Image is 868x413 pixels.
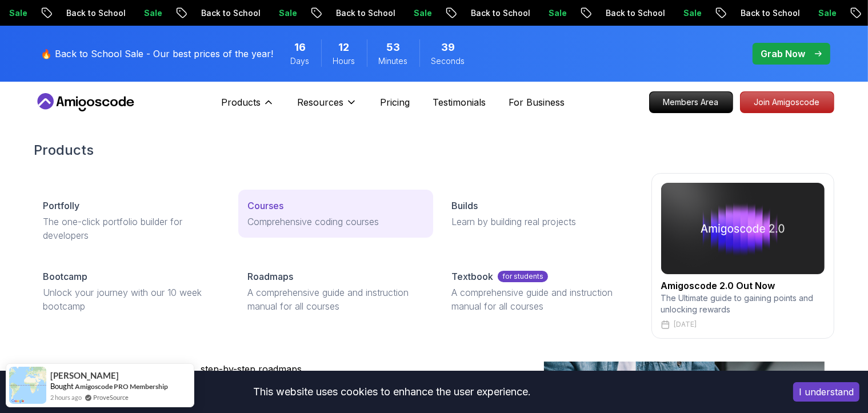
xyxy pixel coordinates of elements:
h2: Amigoscode 2.0 Out Now [661,279,825,292]
span: [PERSON_NAME] [50,371,119,380]
p: Textbook [451,270,493,283]
p: Resources [297,95,343,109]
p: Members Area [650,92,733,113]
p: Sale [809,7,846,19]
p: Sale [674,7,711,19]
p: 🔥 Back to School Sale - Our best prices of the year! [41,47,274,61]
button: Accept cookies [793,382,859,402]
img: amigoscode 2.0 [661,183,825,274]
p: The one-click portfolio builder for developers [43,215,220,242]
a: ProveSource [93,392,129,402]
p: Portfolly [43,199,80,212]
span: Seconds [431,55,465,67]
p: Back to School [462,7,539,19]
a: Textbookfor studentsA comprehensive guide and instruction manual for all courses [442,260,637,322]
a: amigoscode 2.0Amigoscode 2.0 Out NowThe Ultimate guide to gaining points and unlocking rewards[DATE] [651,173,834,339]
span: 12 Hours [339,39,350,55]
span: Bought [50,382,74,391]
p: Unlock your journey with our 10 week bootcamp [43,286,220,313]
a: BootcampUnlock your journey with our 10 week bootcamp [34,260,229,322]
p: Sale [135,7,171,19]
button: Resources [297,95,357,118]
img: provesource social proof notification image [9,367,46,404]
p: Back to School [327,7,405,19]
a: CoursesComprehensive coding courses [238,190,433,238]
p: Back to School [731,7,809,19]
button: Products [221,95,274,118]
span: Minutes [379,55,408,67]
p: for students [498,271,548,282]
span: 2 hours ago [50,392,82,402]
p: Sale [405,7,441,19]
a: Amigoscode PRO Membership [75,382,168,391]
p: Builds [451,199,478,212]
a: PortfollyThe one-click portfolio builder for developers [34,190,229,251]
span: Days [291,55,310,67]
p: Back to School [597,7,674,19]
h2: Products [34,141,834,159]
p: Bootcamp [43,270,88,283]
span: 53 Minutes [386,39,400,55]
a: Pricing [380,95,410,109]
p: A comprehensive guide and instruction manual for all courses [247,286,424,313]
span: 39 Seconds [441,39,455,55]
a: Members Area [649,91,733,113]
p: Grab Now [761,47,806,61]
span: 16 Days [294,39,306,55]
p: Roadmaps [247,270,293,283]
a: RoadmapsA comprehensive guide and instruction manual for all courses [238,260,433,322]
p: The Ultimate guide to gaining points and unlocking rewards [661,292,825,315]
span: Hours [333,55,355,67]
a: Join Amigoscode [740,91,834,113]
p: Courses [247,199,283,212]
p: Products [221,95,261,109]
p: Back to School [192,7,270,19]
a: BuildsLearn by building real projects [442,190,637,238]
p: Learn by building real projects [451,215,628,228]
p: [DATE] [674,320,697,329]
a: Testimonials [433,95,486,109]
p: Comprehensive coding courses [247,215,424,228]
div: This website uses cookies to enhance the user experience. [9,379,776,404]
p: Sale [539,7,576,19]
p: Join Amigoscode [741,92,834,113]
p: Sale [270,7,306,19]
p: A comprehensive guide and instruction manual for all courses [451,286,628,313]
a: For Business [509,95,565,109]
p: Back to School [57,7,135,19]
